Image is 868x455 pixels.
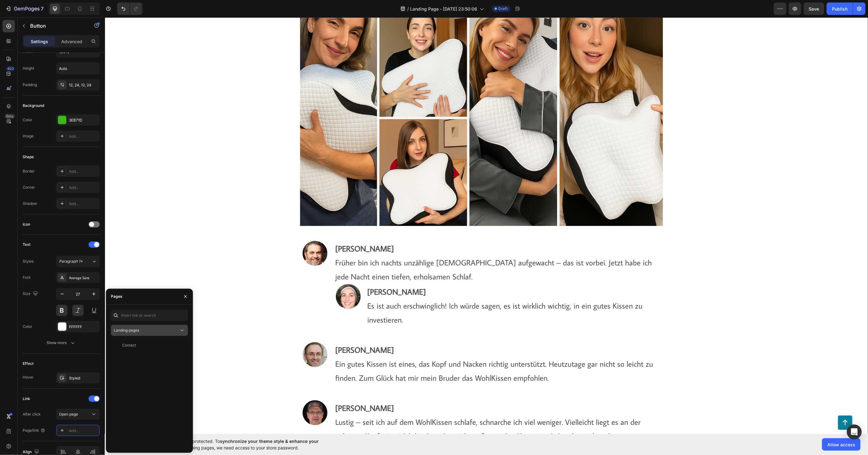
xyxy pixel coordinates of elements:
[847,425,862,439] div: Open Intercom Messenger
[231,226,290,236] strong: [PERSON_NAME]
[69,201,98,207] div: Add...
[23,428,45,433] div: Page/link
[111,310,188,321] input: Insert link or search
[144,438,343,451] span: Your page is password protected. To when designing pages, we need access to your store password.
[69,82,98,88] div: 12, 24, 12, 24
[498,6,508,11] span: Draft
[69,117,98,123] div: 3EB71D
[198,223,223,248] img: gempages_585892803884614339-70e133b6-cde4-4512-893b-daa77cf14698.jpg
[407,6,409,12] span: /
[198,325,223,350] img: gempages_585892803884614339-f424a9fb-0617-46e4-9bed-2f849248153f.jpg
[23,168,35,174] div: Border
[69,428,98,434] div: Add...
[69,134,98,139] div: Add...
[822,438,861,451] button: Allow access
[144,439,319,450] span: synchronize your theme style & enhance your experience
[231,224,558,266] p: Früher bin ich nachts unzählige [DEMOGRAPHIC_DATA] aufgewacht – das ist vorbei. Jetzt habe ich je...
[2,2,46,15] button: 7
[5,114,15,119] div: Beta
[61,38,82,45] p: Advanced
[41,5,43,12] p: 7
[23,222,30,227] div: Icon
[59,412,78,416] span: Open page
[23,154,34,160] div: Shape
[105,17,868,434] iframe: Design area
[47,340,76,346] div: Show more
[832,6,847,12] div: Publish
[23,201,37,206] div: Shadow
[23,242,30,247] div: Text
[117,2,142,15] div: Undo/Redo
[30,22,83,30] p: Button
[23,411,41,417] div: After click
[231,385,290,396] strong: [PERSON_NAME]
[111,325,188,336] button: Landing pages
[59,259,83,264] span: Paragraph 1*
[122,342,136,348] div: Contact
[827,441,855,448] span: Allow access
[111,294,122,299] div: Pages
[6,66,15,71] div: 450
[114,328,139,333] span: Landing pages
[31,38,48,45] p: Settings
[23,361,34,366] div: Effect
[410,6,477,12] span: Landing Page - [DATE] 23:50:06
[198,383,223,408] img: gempages_585892803884614339-2894aa17-55ba-46e7-bdd5-a14e4dce9c17.png
[23,375,34,380] div: Hover
[23,117,32,123] div: Color
[231,327,290,338] strong: [PERSON_NAME]
[23,66,34,71] div: Height
[231,267,256,292] img: gempages_585892803884614339-76ca3ad7-afca-4ac8-a0c5-763a505b7beb.png
[23,259,34,264] div: Styles
[57,63,99,74] input: Auto
[69,185,98,191] div: Add...
[69,324,98,330] div: FFFFFF
[23,275,30,280] div: Font
[263,267,557,309] p: Es ist auch erschwinglich! Ich würde sagen, es ist wirklich wichtig, in ein gutes Kissen zu inves...
[56,409,100,420] button: Open page
[23,82,37,88] div: Padding
[23,133,34,139] div: Image
[23,290,39,298] div: Size
[23,103,44,108] div: Background
[231,325,558,367] p: Ein gutes Kissen ist eines, das Kopf und Nacken richtig unterstützt. Heutzutage gar nicht so leic...
[69,375,98,381] div: Styled
[23,396,30,402] div: Link
[827,2,853,15] button: Publish
[69,169,98,174] div: Add...
[809,6,819,11] span: Save
[23,185,35,190] div: Corner
[263,269,321,279] strong: [PERSON_NAME]
[23,324,32,329] div: Color
[69,275,98,281] div: Average Sans
[804,2,824,15] button: Save
[56,256,100,267] button: Paragraph 1*
[231,384,558,425] p: Lustig – seit ich auf dem WohlKissen schlafe, schnarche ich viel weniger. Vielleicht liegt es an ...
[23,337,100,348] button: Show more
